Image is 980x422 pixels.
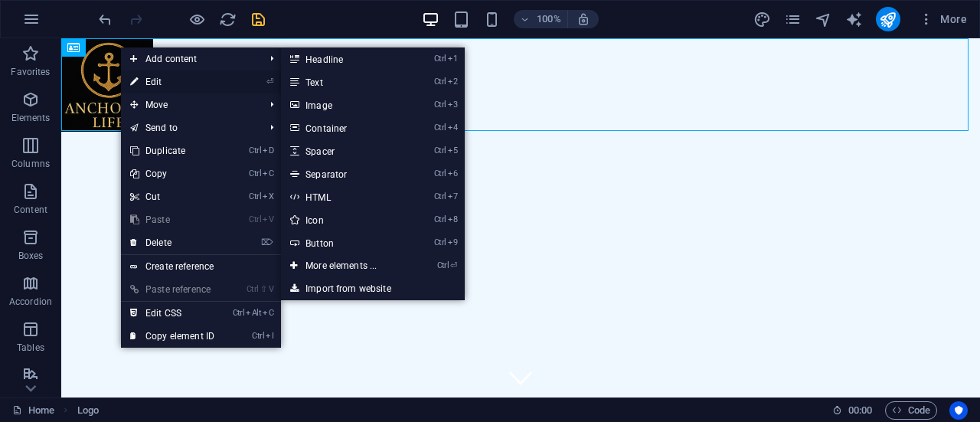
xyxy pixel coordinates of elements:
span: More [919,11,967,27]
i: Ctrl [434,123,446,132]
span: Add content [121,47,258,70]
i: Ctrl [247,284,259,294]
button: undo [96,10,114,28]
a: Send to [121,116,258,139]
i: 6 [448,168,458,178]
i: Ctrl [233,308,245,318]
nav: breadcrumb [77,401,99,420]
a: Ctrl9Button [281,231,407,254]
a: ⌦Delete [121,231,224,254]
a: Ctrl⇧VPaste reference [121,278,224,301]
i: Ctrl [252,331,264,341]
i: Ctrl [434,54,446,64]
i: 8 [448,214,458,224]
i: 2 [448,77,458,87]
button: design [753,10,772,28]
i: Ctrl [434,168,446,178]
span: Click to select. Double-click to edit [77,401,99,420]
i: Publish [879,11,897,28]
i: Ctrl [434,100,446,110]
i: Ctrl [437,260,449,270]
a: Create reference [121,255,281,278]
i: I [266,331,273,341]
a: CtrlDDuplicate [121,139,224,162]
p: Accordion [9,296,52,308]
p: Favorites [11,66,50,78]
span: Code [892,401,930,420]
i: C [263,168,273,178]
i: V [263,214,273,224]
i: Ctrl [434,77,446,87]
h6: 100% [537,10,561,28]
a: Ctrl8Icon [281,208,407,231]
a: Ctrl6Separator [281,162,407,185]
i: On resize automatically adjust zoom level to fit chosen device. [577,12,590,26]
a: Import from website [281,277,465,300]
i: X [263,191,273,201]
p: Columns [11,158,50,170]
p: Tables [17,342,44,354]
i: Pages (Ctrl+Alt+S) [784,11,802,28]
a: Ctrl3Image [281,93,407,116]
a: Ctrl4Container [281,116,407,139]
button: More [913,7,973,31]
i: ⌦ [261,237,273,247]
a: Ctrl1Headline [281,47,407,70]
i: 7 [448,191,458,201]
i: 1 [448,54,458,64]
i: Design (Ctrl+Alt+Y) [753,11,771,28]
span: : [859,404,861,416]
i: V [269,284,273,294]
i: 3 [448,100,458,110]
a: CtrlCCopy [121,162,224,185]
a: Ctrl7HTML [281,185,407,208]
a: ⏎Edit [121,70,224,93]
button: reload [218,10,237,28]
i: Reload page [219,11,237,28]
i: D [263,146,273,155]
i: Navigator [815,11,832,28]
button: 100% [514,10,568,28]
i: ⇧ [260,284,267,294]
i: Ctrl [249,146,261,155]
i: 9 [448,237,458,247]
button: Usercentrics [949,401,968,420]
button: pages [784,10,802,28]
i: Ctrl [434,191,446,201]
button: save [249,10,267,28]
a: CtrlAltCEdit CSS [121,302,224,325]
i: Ctrl [434,237,446,247]
i: Save (Ctrl+S) [250,11,267,28]
button: Code [885,401,937,420]
i: 4 [448,123,458,132]
i: Alt [246,308,261,318]
i: ⏎ [266,77,273,87]
p: Boxes [18,250,44,262]
button: text_generator [845,10,864,28]
i: C [263,308,273,318]
i: Undo: Move elements (Ctrl+Z) [96,11,114,28]
p: Elements [11,112,51,124]
a: CtrlVPaste [121,208,224,231]
i: ⏎ [450,260,457,270]
a: Click to cancel selection. Double-click to open Pages [12,401,54,420]
i: Ctrl [249,168,261,178]
i: 5 [448,146,458,155]
a: Ctrl5Spacer [281,139,407,162]
i: Ctrl [434,214,446,224]
span: Move [121,93,258,116]
i: Ctrl [249,214,261,224]
a: Ctrl2Text [281,70,407,93]
span: 00 00 [848,401,872,420]
a: Ctrl⏎More elements ... [281,254,407,277]
button: publish [876,7,900,31]
i: Ctrl [249,191,261,201]
h6: Session time [832,401,873,420]
button: navigator [815,10,833,28]
a: CtrlXCut [121,185,224,208]
i: Ctrl [434,146,446,155]
a: CtrlICopy element ID [121,325,224,348]
p: Content [14,204,47,216]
